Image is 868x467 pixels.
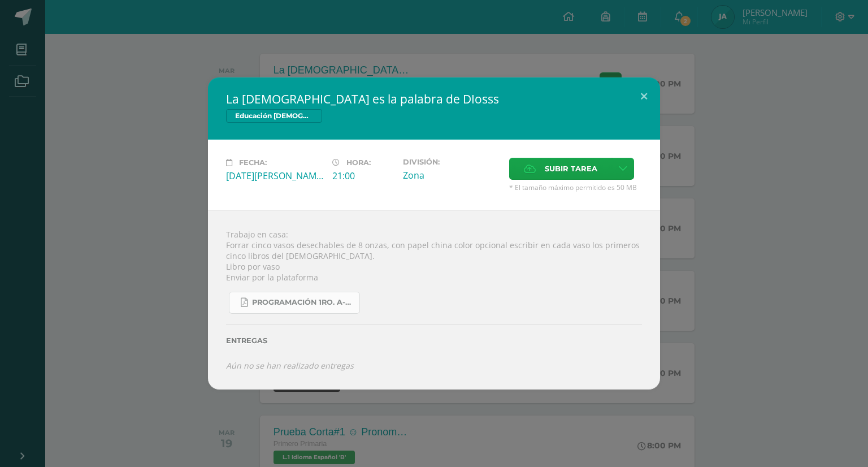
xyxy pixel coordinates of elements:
span: Programación 1ro. A-B 4ta. Unidad 2025.pdf [252,298,354,307]
h2: La [DEMOGRAPHIC_DATA] es la palabra de DIosss [226,91,642,107]
div: Trabajo en casa: Forrar cinco vasos desechables de 8 onzas, con papel china color opcional escrib... [208,210,660,390]
span: Educación [DEMOGRAPHIC_DATA] [226,109,322,123]
span: Subir tarea [545,158,597,179]
span: * El tamaño máximo permitido es 50 MB [509,183,642,192]
div: Zona [403,169,500,181]
button: Close (Esc) [628,77,660,116]
span: Fecha: [239,158,267,167]
div: 21:00 [332,170,394,182]
label: Entregas [226,336,642,345]
label: División: [403,158,500,166]
a: Programación 1ro. A-B 4ta. Unidad 2025.pdf [229,292,360,314]
span: Hora: [346,158,371,167]
i: Aún no se han realizado entregas [226,360,354,371]
div: [DATE][PERSON_NAME] [226,170,323,182]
